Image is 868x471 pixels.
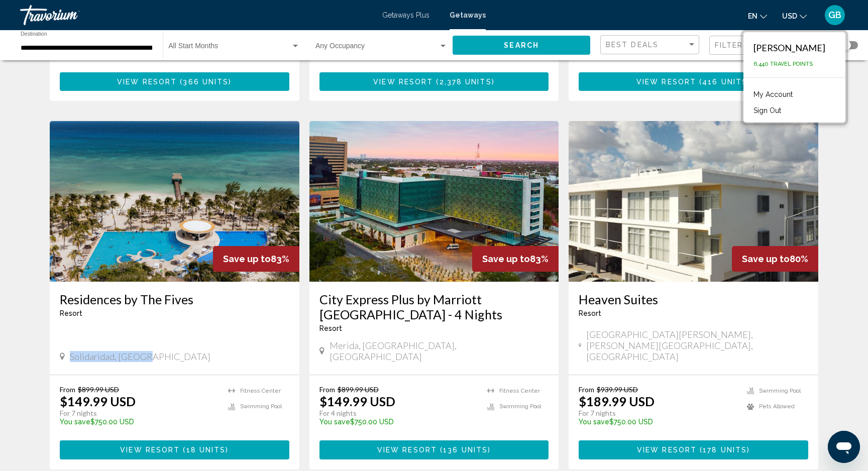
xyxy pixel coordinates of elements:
p: $189.99 USD [579,394,655,409]
a: My Account [748,88,798,101]
p: $149.99 USD [60,394,136,409]
span: View Resort [636,78,696,86]
span: Filters [715,41,749,49]
div: [PERSON_NAME] [753,42,825,53]
p: For 4 nights [319,409,478,418]
span: Solidaridad, [GEOGRAPHIC_DATA] [70,351,210,362]
a: Getaways [450,11,486,19]
button: View Resort(18 units) [60,440,289,459]
span: You save [579,418,609,426]
span: $899.99 USD [338,385,379,394]
button: Change language [748,9,767,23]
span: Best Deals [606,41,659,49]
p: $750.00 USD [579,418,737,426]
a: City Express Plus by Marriott [GEOGRAPHIC_DATA] - 4 Nights [319,292,549,322]
div: 83% [213,246,299,272]
span: [GEOGRAPHIC_DATA][PERSON_NAME], [PERSON_NAME][GEOGRAPHIC_DATA], [GEOGRAPHIC_DATA] [586,329,808,362]
a: Getaways Plus [382,11,429,19]
button: User Menu [822,5,848,26]
span: ( ) [697,446,750,454]
span: View Resort [377,446,437,454]
span: View Resort [637,446,697,454]
img: DZ86E01X.jpg [569,121,818,282]
span: Search [504,42,539,50]
span: 2,378 units [440,78,492,86]
span: Swimming Pool [499,403,541,410]
button: View Resort(416 units) [579,72,808,91]
span: View Resort [120,446,180,454]
div: 83% [472,246,559,272]
span: From [579,385,594,394]
span: Swimming Pool [759,388,801,394]
span: You save [60,418,90,426]
span: Resort [319,324,342,332]
iframe: Button to launch messaging window [828,431,860,463]
button: View Resort(2,378 units) [319,72,549,91]
span: GB [828,10,841,20]
button: View Resort(366 units) [60,72,289,91]
p: $750.00 USD [60,418,218,426]
p: $149.99 USD [319,394,395,409]
button: Filter [709,35,808,56]
span: 136 units [443,446,488,454]
span: View Resort [373,78,433,86]
span: ( ) [437,446,491,454]
a: Travorium [20,5,372,25]
span: $939.99 USD [597,385,638,394]
span: ( ) [696,78,750,86]
span: You save [319,418,350,426]
span: 18 units [186,446,226,454]
span: Swimming Pool [240,403,282,410]
span: ( ) [433,78,494,86]
span: Save up to [482,254,530,264]
span: 366 units [183,78,229,86]
p: For 7 nights [579,409,737,418]
span: From [60,385,75,394]
div: 80% [732,246,818,272]
span: From [319,385,335,394]
button: View Resort(136 units) [319,440,549,459]
span: ( ) [177,78,232,86]
span: 6,440 Travel Points [753,61,813,67]
span: 178 units [703,446,747,454]
p: $750.00 USD [319,418,478,426]
span: Pets Allowed [759,403,795,410]
span: Save up to [742,254,790,264]
span: Resort [579,309,601,317]
img: DY07E01X.jpg [309,121,559,282]
p: For 7 nights [60,409,218,418]
span: Resort [60,309,82,317]
mat-select: Sort by [606,41,696,49]
button: Change currency [782,9,807,23]
span: ( ) [180,446,229,454]
img: FB83O01X.jpg [50,121,299,282]
a: Heaven Suites [579,292,808,307]
span: en [748,12,757,20]
span: Fitness Center [499,388,540,394]
span: Save up to [223,254,271,264]
span: Fitness Center [240,388,281,394]
button: View Resort(178 units) [579,440,808,459]
span: 416 units [702,78,747,86]
span: USD [782,12,797,20]
button: Search [453,36,590,54]
button: Sign Out [748,104,786,117]
span: View Resort [117,78,177,86]
span: $899.99 USD [78,385,119,394]
span: Merida, [GEOGRAPHIC_DATA], [GEOGRAPHIC_DATA] [330,340,549,362]
a: Residences by The Fives [60,292,289,307]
